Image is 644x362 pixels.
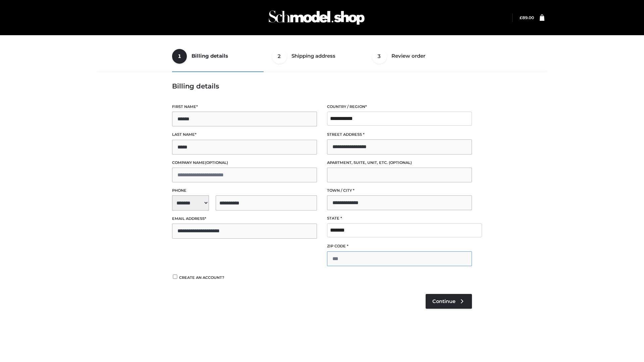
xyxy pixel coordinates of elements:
label: Street address [327,131,472,138]
input: Create an account? [172,275,178,279]
span: Continue [432,298,455,304]
label: Town / City [327,187,472,194]
label: Last name [172,131,317,138]
bdi: 89.00 [520,15,534,20]
img: Schmodel Admin 964 [266,4,367,31]
span: Create an account? [179,275,224,280]
label: Email address [172,216,317,222]
label: Apartment, suite, unit, etc. [327,160,472,166]
a: Continue [426,294,472,309]
h3: Billing details [172,82,472,90]
label: Company name [172,160,317,166]
span: (optional) [389,160,412,165]
label: Phone [172,187,317,194]
label: Country / Region [327,104,472,110]
label: First name [172,104,317,110]
label: ZIP Code [327,243,472,249]
label: State [327,215,472,222]
span: (optional) [205,160,228,165]
span: £ [520,15,522,20]
a: £89.00 [520,15,534,20]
